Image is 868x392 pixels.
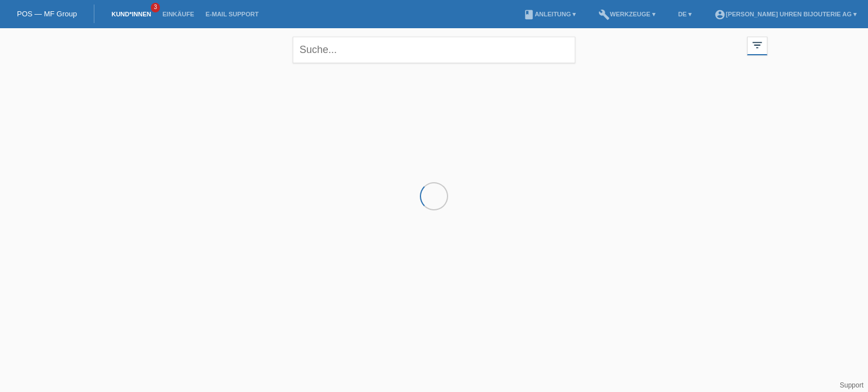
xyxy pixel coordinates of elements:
a: E-Mail Support [200,11,264,17]
a: buildWerkzeuge ▾ [593,11,661,17]
i: filter_list [751,39,763,51]
input: Suche... [293,37,575,63]
i: build [598,9,610,20]
span: 3 [151,3,160,12]
a: Kund*innen [106,11,157,17]
a: DE ▾ [672,11,697,17]
i: book [523,9,535,20]
a: Support [840,381,863,389]
a: Einkäufe [157,11,199,17]
a: account_circle[PERSON_NAME] Uhren Bijouterie AG ▾ [709,11,862,17]
a: bookAnleitung ▾ [518,11,581,17]
i: account_circle [714,9,726,20]
a: POS — MF Group [17,10,77,18]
